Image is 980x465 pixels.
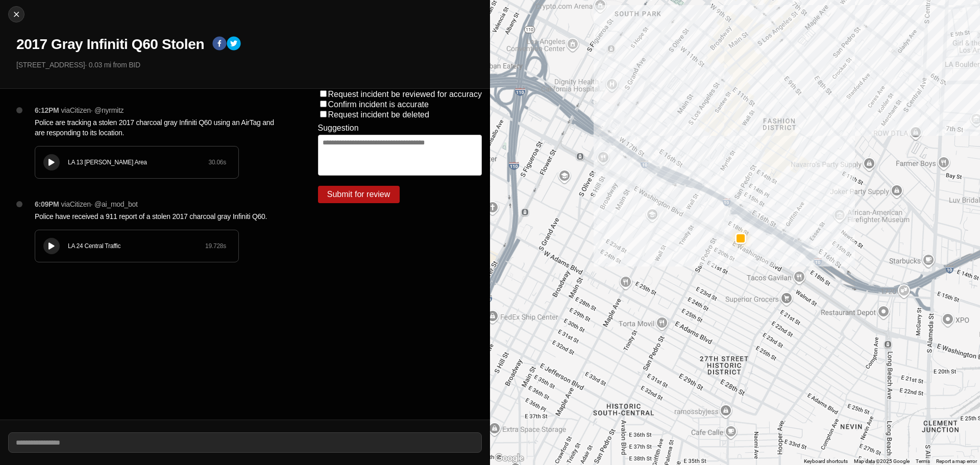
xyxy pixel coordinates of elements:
p: via Citizen · @ nyrmitz [61,105,124,115]
p: [STREET_ADDRESS] · 0.03 mi from BID [16,60,482,70]
img: cancel [11,9,21,19]
label: Suggestion [318,124,359,133]
button: Submit for review [318,186,400,203]
a: Report a map error [936,458,977,464]
a: Terms (opens in new tab) [916,458,930,464]
div: LA 24 Central Traffic [68,242,205,250]
label: Request incident be deleted [328,110,429,119]
p: via Citizen · @ ai_mod_bot [61,199,138,209]
p: Police have received a 911 report of a stolen 2017 charcoal gray Infiniti Q60. [35,211,277,222]
div: 19.728 s [205,242,226,250]
p: 6:12PM [35,105,59,115]
div: LA 13 [PERSON_NAME] Area [68,158,208,166]
button: twitter [227,36,241,53]
p: Police are tracking a stolen 2017 charcoal gray Infiniti Q60 using an AirTag and are responding t... [35,117,277,138]
label: Request incident be reviewed for accuracy [328,90,482,99]
button: cancel [8,6,24,22]
label: Confirm incident is accurate [328,100,429,109]
p: 6:09PM [35,199,59,209]
span: Map data ©2025 Google [854,458,910,464]
div: 30.06 s [208,158,226,166]
button: facebook [212,36,227,53]
a: Open this area in Google Maps (opens a new window) [493,452,526,465]
img: Google [493,452,526,465]
button: Keyboard shortcuts [804,458,848,465]
h1: 2017 Gray Infiniti Q60 Stolen [16,35,204,54]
